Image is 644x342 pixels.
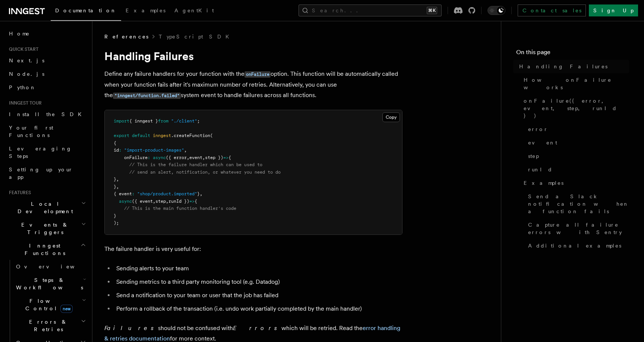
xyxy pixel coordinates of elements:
a: Next.js [6,54,88,67]
span: Inngest tour [6,100,42,106]
button: Copy [382,112,400,122]
a: runId [525,163,629,176]
span: Leveraging Steps [9,146,72,159]
button: Toggle dark mode [487,6,505,15]
button: Search...⌘K [299,4,442,16]
a: How onFailure works [521,73,629,94]
span: , [184,147,187,153]
p: Define any failure handlers for your function with the option. This function will be automaticall... [104,69,402,101]
span: { inngest } [129,118,158,124]
a: Setting up your app [6,163,88,184]
a: Capture all failure errors with Sentry [525,218,629,239]
a: Your first Functions [6,121,88,142]
button: Events & Triggers [6,218,88,239]
span: ); [114,220,119,226]
span: // This is the main function handler's code [124,206,236,211]
kbd: ⌘K [427,7,437,14]
span: Handling Failures [519,63,607,70]
span: } [114,184,116,189]
a: Node.js [6,67,88,81]
span: => [223,155,228,160]
code: onFailure [244,71,271,78]
span: export [114,133,129,138]
span: "./client" [171,118,197,124]
span: Quick start [6,46,38,52]
li: Sending alerts to your team [114,263,402,274]
span: Send a Slack notification when a function fails [528,193,629,215]
span: { [228,155,231,160]
span: How onFailure works [524,76,629,91]
span: Errors & Retries [13,318,81,333]
code: "inngest/function.failed" [113,93,181,99]
a: Leveraging Steps [6,142,88,163]
span: Next.js [9,57,44,63]
a: Sign Up [589,4,638,16]
button: Errors & Retries [13,315,88,336]
span: } [114,177,116,182]
span: "import-product-images" [124,147,184,153]
span: step }) [205,155,223,160]
span: Documentation [55,7,117,13]
span: onFailure [124,155,148,160]
span: , [187,155,189,160]
span: async [153,155,166,160]
span: from [158,118,168,124]
span: "shop/product.imported" [137,191,197,196]
span: , [202,155,205,160]
span: Steps & Workflows [13,276,83,291]
span: ; [197,118,200,124]
span: step [155,199,166,204]
a: TypeScript SDK [159,33,234,40]
span: default [132,133,150,138]
p: The failure handler is very useful for: [104,244,402,254]
span: Additional examples [528,242,621,249]
span: Your first Functions [9,125,53,138]
h1: Handling Failures [104,49,402,63]
a: Documentation [51,2,121,21]
span: event [528,139,557,146]
span: , [116,184,119,189]
h4: On this page [516,48,629,60]
button: Inngest Functions [6,239,88,260]
span: , [200,191,202,196]
span: id [114,147,119,153]
em: Failures [104,324,158,332]
span: , [166,199,168,204]
span: onFailure({ error, event, step, runId }) [524,97,629,119]
span: Examples [126,7,165,13]
span: : [132,191,135,196]
span: new [60,305,73,313]
span: Events & Triggers [6,221,81,236]
span: AgentKit [174,7,214,13]
a: Handling Failures [516,60,629,73]
span: => [189,199,195,204]
span: Overview [16,264,93,270]
span: { event [114,191,132,196]
span: { [195,199,197,204]
a: Send a Slack notification when a function fails [525,190,629,218]
a: Install the SDK [6,108,88,121]
span: : [148,155,150,160]
span: error [528,125,548,133]
span: // This is the failure handler which can be used to [129,162,262,167]
span: Inngest Functions [6,242,80,257]
span: Examples [524,179,563,187]
li: Sending metrics to a third party monitoring tool (e.g. Datadog) [114,277,402,287]
span: Node.js [9,71,44,77]
a: Examples [121,2,170,20]
li: Send a notification to your team or user that the job has failed [114,290,402,301]
span: Install the SDK [9,111,86,117]
a: Contact sales [518,4,586,16]
a: step [525,149,629,163]
a: event [525,136,629,149]
span: async [119,199,132,204]
a: Home [6,27,88,40]
span: : [119,147,121,153]
button: Flow Controlnew [13,294,88,315]
span: ({ error [166,155,187,160]
a: Additional examples [525,239,629,252]
span: References [104,33,148,40]
span: Home [9,30,30,37]
button: Local Development [6,197,88,218]
span: Setting up your app [9,167,73,180]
